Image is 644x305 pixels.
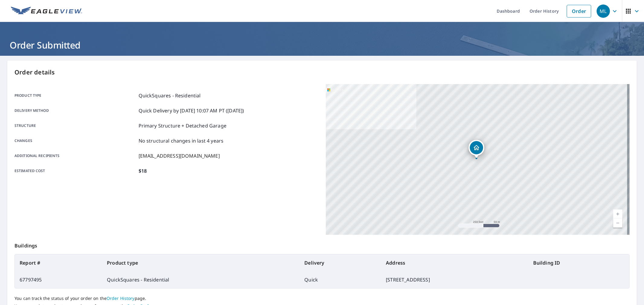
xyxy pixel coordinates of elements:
p: You can track the status of your order on the page. [14,296,630,301]
p: Delivery method [14,107,136,114]
a: Current Level 17, Zoom In [613,209,622,219]
div: Dropped pin, building 1, Residential property, 230 Dubuy Dr Winchester, KY 40391 [469,140,484,159]
p: [EMAIL_ADDRESS][DOMAIN_NAME] [139,152,220,159]
th: Address [381,254,528,271]
td: QuickSquares - Residential [102,271,300,288]
p: Order details [14,68,630,77]
h1: Order Submitted [7,39,637,51]
td: Quick [300,271,381,288]
a: Order History [107,295,135,301]
div: ML [597,5,610,18]
td: 67797495 [15,271,102,288]
p: $18 [139,167,147,175]
p: Additional recipients [14,152,136,159]
p: Estimated cost [14,167,136,175]
p: Buildings [14,235,630,254]
p: Quick Delivery by [DATE] 10:07 AM PT ([DATE]) [139,107,244,114]
td: [STREET_ADDRESS] [381,271,528,288]
p: No structural changes in last 4 years [139,137,224,144]
th: Building ID [528,254,629,271]
p: Structure [14,122,136,129]
a: Current Level 17, Zoom Out [613,219,622,228]
p: QuickSquares - Residential [139,92,201,99]
p: Changes [14,137,136,144]
th: Delivery [300,254,381,271]
img: EV Logo [11,7,82,16]
p: Primary Structure + Detached Garage [139,122,226,129]
th: Product type [102,254,300,271]
th: Report # [15,254,102,271]
p: Product type [14,92,136,99]
a: Order [567,5,591,17]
